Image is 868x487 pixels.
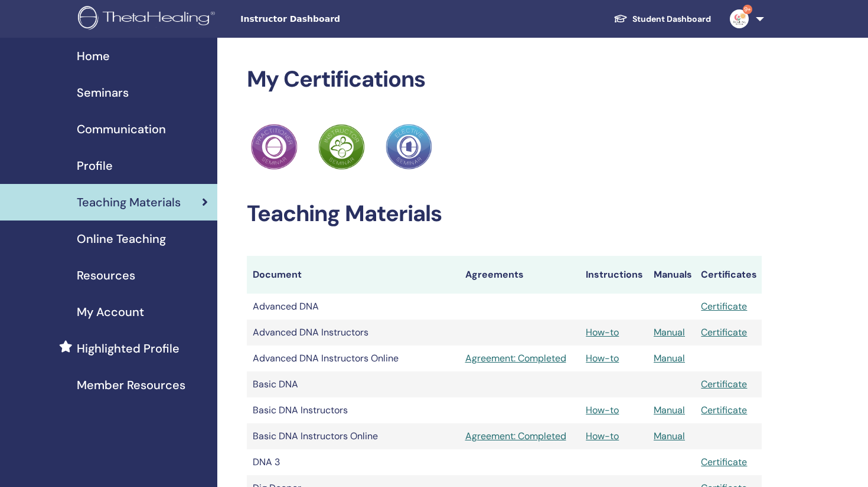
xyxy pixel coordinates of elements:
span: Profile [77,157,113,175]
th: Agreements [459,256,580,294]
span: 9+ [743,5,752,14]
a: Manual [654,326,685,338]
a: Agreement: Completed [465,351,575,366]
td: Basic DNA Instructors Online [247,423,459,449]
a: Certificate [701,326,747,338]
a: Student Dashboard [604,8,720,30]
span: Communication [77,120,166,138]
a: Certificate [701,300,747,312]
h2: My Certifications [247,66,762,93]
td: DNA 3 [247,449,459,475]
td: Basic DNA Instructors [247,397,459,423]
td: Advanced DNA [247,294,459,320]
h2: Teaching Materials [247,200,762,228]
img: graduation-cap-white.svg [614,14,628,24]
a: Manual [654,404,685,416]
th: Instructions [580,256,648,294]
th: Manuals [648,256,695,294]
span: Highlighted Profile [77,340,180,357]
td: Advanced DNA Instructors Online [247,345,459,371]
a: Manual [654,352,685,364]
a: Agreement: Completed [465,429,575,443]
img: Practitioner [318,124,364,170]
a: How-to [586,404,619,416]
a: How-to [586,430,619,442]
img: Practitioner [386,124,432,170]
th: Certificates [695,256,762,294]
span: Online Teaching [77,230,166,248]
a: Certificate [701,456,747,468]
th: Document [247,256,459,294]
span: Member Resources [77,376,185,394]
td: Advanced DNA Instructors [247,320,459,345]
span: Teaching Materials [77,193,181,211]
span: Seminars [77,84,129,101]
a: Certificate [701,378,747,390]
a: Certificate [701,404,747,416]
td: Basic DNA [247,371,459,397]
a: Manual [654,430,685,442]
span: Instructor Dashboard [240,13,417,25]
span: My Account [77,303,144,321]
a: How-to [586,352,619,364]
img: Practitioner [251,124,297,170]
img: logo.png [78,6,219,32]
a: How-to [586,326,619,338]
span: Resources [77,266,135,284]
img: default.jpg [730,9,749,28]
span: Home [77,47,110,65]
